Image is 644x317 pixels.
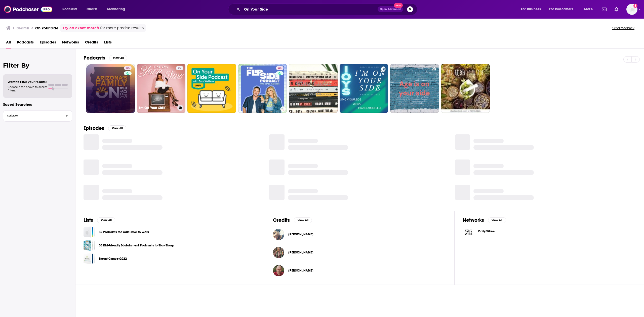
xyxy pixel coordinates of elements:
a: 22 [176,66,183,70]
a: Episodes [40,38,56,48]
h2: Episodes [84,125,104,131]
button: View All [97,217,115,223]
span: [PERSON_NAME] [288,232,313,236]
a: 15 Podcasts for Your Drive to Work [99,229,149,235]
span: for more precise results [100,25,144,31]
span: More [584,6,593,13]
h2: Filter By [3,62,72,69]
a: Charts [83,5,100,13]
button: Angiie JonesAngiie Jones [273,226,446,242]
a: Show notifications dropdown [600,5,609,14]
button: open menu [546,5,581,13]
button: View All [108,125,126,131]
svg: Add a profile image [633,4,637,8]
a: NetworksView All [463,217,506,223]
a: 48 [238,64,287,113]
div: Search podcasts, credits, & more... [233,4,422,15]
a: Try an exact match [62,25,99,31]
a: Angiie Jones [288,232,313,236]
button: View All [109,55,127,61]
span: Choose a tab above to access filters. [8,85,47,92]
input: Search podcasts, credits, & more... [242,5,378,13]
a: 15 Podcasts for Your Drive to Work [84,226,95,238]
span: Open Advanced [380,8,401,11]
a: 35 [124,66,132,70]
span: Logged in as leahlevin [626,4,637,15]
a: EpisodesView All [84,125,126,131]
button: View All [294,217,312,223]
h2: Lists [84,217,93,223]
span: [PERSON_NAME] [288,250,313,254]
a: ListsView All [84,217,115,223]
button: open menu [104,5,132,13]
button: Select [3,110,72,122]
span: Charts [87,6,97,13]
button: Megan PetrasMegan Petras [273,244,446,260]
span: 22 [178,66,181,71]
a: BreastCancer2022 [84,253,95,264]
span: [PERSON_NAME] [288,269,313,273]
a: CreditsView All [273,217,312,223]
span: Podcasts [62,6,77,13]
span: Monitoring [107,6,125,13]
button: open menu [517,5,547,13]
button: View All [488,217,506,223]
a: 48 [276,66,284,70]
span: For Business [521,6,541,13]
a: Bryan Entzminger [288,269,313,273]
h2: Credits [273,217,290,223]
img: User Profile [626,4,637,15]
p: Saved Searches [3,102,72,107]
a: 33 Kid-Friendly Edutainment Podcasts to Stay Sharp [84,240,95,251]
span: For Podcasters [549,6,573,13]
button: open menu [581,5,599,13]
a: Show notifications dropdown [613,5,620,14]
button: Send feedback [611,26,636,30]
span: 35 [126,66,130,71]
span: 48 [278,66,281,71]
a: 33 Kid-Friendly Edutainment Podcasts to Stay Sharp [99,243,174,248]
a: BreastCancer2022 [99,256,127,261]
a: Angiie Jones [273,229,284,240]
button: Open AdvancedNew [378,6,403,12]
span: Daily Wire+ [478,229,495,233]
h3: On Your Side [35,26,58,30]
span: Want to filter your results? [8,80,47,84]
img: Daily Wire+ logo [463,226,474,238]
h3: I'm On Your Side [139,106,175,110]
a: Daily Wire+ logoDaily Wire+ [463,226,636,238]
a: All [6,38,11,48]
img: Bryan Entzminger [273,265,284,276]
span: New [394,3,403,8]
a: Credits [85,38,98,48]
a: 22I'm On Your Side [137,64,186,113]
span: Select [3,114,61,118]
h2: Networks [463,217,484,223]
button: Show profile menu [626,4,637,15]
h3: Search [17,26,29,30]
img: Podchaser - Follow, Share and Rate Podcasts [4,5,52,14]
button: open menu [59,5,84,13]
h2: Podcasts [84,55,105,61]
a: PodcastsView All [84,55,127,61]
a: Lists [104,38,112,48]
a: Megan Petras [288,250,313,254]
img: Megan Petras [273,247,284,258]
button: Bryan EntzmingerBryan Entzminger [273,262,446,279]
a: 35 [86,64,135,113]
a: Networks [62,38,79,48]
a: Podcasts [17,38,34,48]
